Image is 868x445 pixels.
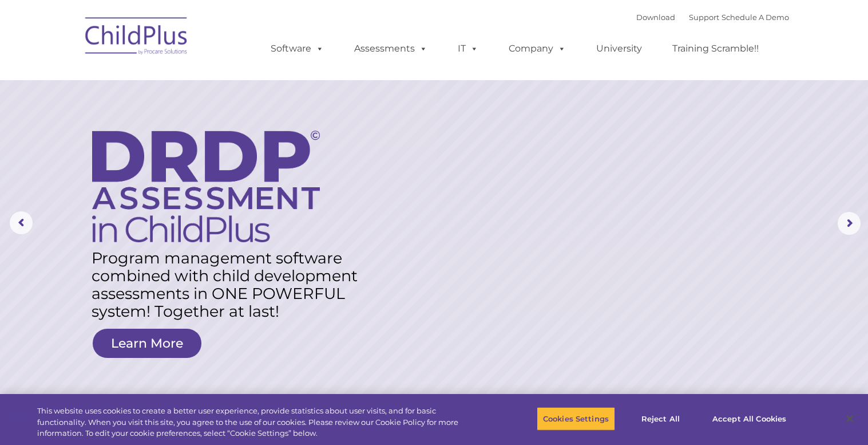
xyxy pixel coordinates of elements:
img: DRDP Assessment in ChildPlus [92,131,320,242]
div: This website uses cookies to create a better user experience, provide statistics about user visit... [37,405,477,439]
a: Software [259,37,335,60]
a: Download [636,13,675,22]
a: Support [689,13,719,22]
a: IT [446,37,490,60]
a: Learn More [93,329,201,358]
a: Assessments [343,37,439,60]
a: Schedule A Demo [722,13,789,22]
a: Training Scramble!! [661,37,770,60]
img: ChildPlus by Procare Solutions [80,9,194,66]
span: Last name [159,76,194,84]
button: Close [837,406,862,431]
span: Phone number [159,123,208,131]
font: | [636,13,789,22]
button: Accept All Cookies [706,407,792,431]
rs-layer: Program management software combined with child development assessments in ONE POWERFUL system! T... [92,249,370,320]
button: Cookies Settings [537,407,615,431]
a: Company [497,37,577,60]
a: University [585,37,653,60]
button: Reject All [625,407,696,431]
